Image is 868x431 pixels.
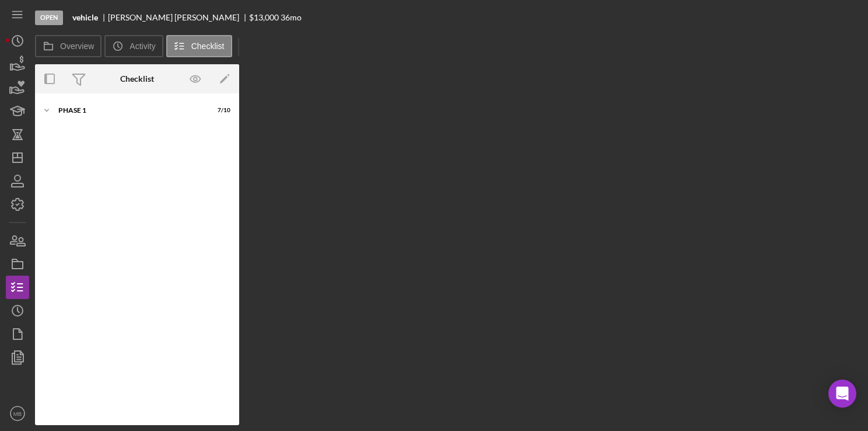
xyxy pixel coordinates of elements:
[13,411,22,417] text: MB
[6,402,29,425] button: MB
[104,35,163,57] button: Activity
[58,107,201,114] div: Phase 1
[35,11,63,25] div: Open
[191,41,225,51] label: Checklist
[35,35,101,57] button: Overview
[129,41,155,51] label: Activity
[120,74,154,84] div: Checklist
[249,12,279,22] span: $13,000
[72,13,98,22] b: vehicle
[60,41,94,51] label: Overview
[209,107,230,114] div: 7 / 10
[281,13,302,22] div: 36 mo
[166,35,232,57] button: Checklist
[828,380,856,408] div: Open Intercom Messenger
[108,13,249,22] div: [PERSON_NAME] [PERSON_NAME]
